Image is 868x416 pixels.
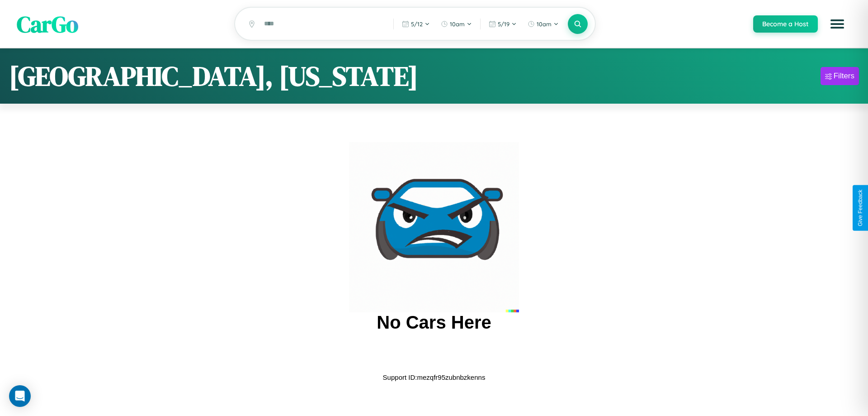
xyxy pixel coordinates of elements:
button: 5/12 [397,17,434,31]
span: 10am [450,20,465,28]
div: Give Feedback [857,190,863,226]
button: Open menu [825,11,850,37]
button: 5/19 [484,17,521,31]
button: Become a Host [753,15,818,33]
div: Filters [834,72,854,81]
button: Filters [821,67,859,85]
span: CarGo [17,8,78,39]
button: 10am [436,17,476,31]
button: 10am [523,17,563,31]
span: 5 / 12 [411,20,423,28]
h1: [GEOGRAPHIC_DATA], [US_STATE] [9,57,418,95]
div: Open Intercom Messenger [9,385,31,407]
img: car [349,142,519,312]
span: 10am [537,20,552,28]
h2: No Cars Here [377,312,491,333]
p: Support ID: mezqfr95zubnbzkenns [383,371,486,383]
span: 5 / 19 [498,20,509,28]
